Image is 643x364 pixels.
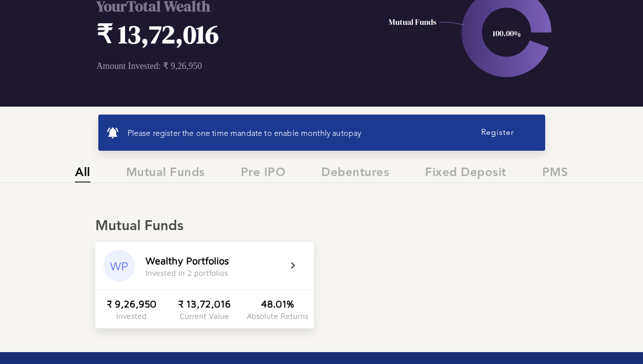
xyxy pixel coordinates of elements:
[388,16,436,27] text: Mutual Funds
[247,311,308,320] div: Absolute Returns
[145,255,229,266] div: Wealthy Portfolios
[95,218,548,235] div: Mutual Funds
[116,311,146,320] div: Invested
[458,122,537,143] button: Register
[321,166,389,182] span: Debentures
[75,166,90,182] span: All
[103,250,135,282] div: WP
[542,166,569,182] span: PMS
[180,311,229,320] div: Current Value
[96,61,369,71] p: Amount Invested: ₹ 9,26,950
[241,166,286,182] span: Pre IPO
[145,268,228,277] div: Invested in 2 portfolios
[261,298,294,309] div: 48.01%
[178,298,231,309] div: ₹ 13,72,016
[107,298,156,309] div: ₹ 9,26,950
[492,28,520,39] text: 100.00%
[425,166,506,182] span: Fixed Deposit
[128,129,458,139] p: Please register the one time mandate to enable monthly autopay
[126,166,205,182] span: Mutual Funds
[96,16,369,52] h1: ₹ 13,72,016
